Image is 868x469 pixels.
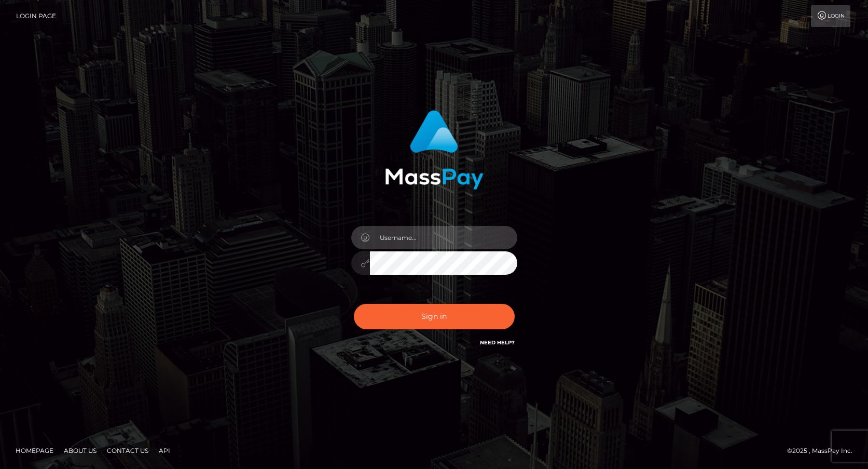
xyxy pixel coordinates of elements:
[155,443,174,459] a: API
[370,226,517,249] input: Username...
[385,110,484,190] img: MassPay Login
[103,443,153,459] a: Contact Us
[11,443,58,459] a: Homepage
[354,304,515,329] button: Sign in
[811,5,850,27] a: Login
[60,443,101,459] a: About Us
[480,339,515,346] a: Need Help?
[16,5,56,27] a: Login Page
[787,445,860,457] div: © 2025 , MassPay Inc.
